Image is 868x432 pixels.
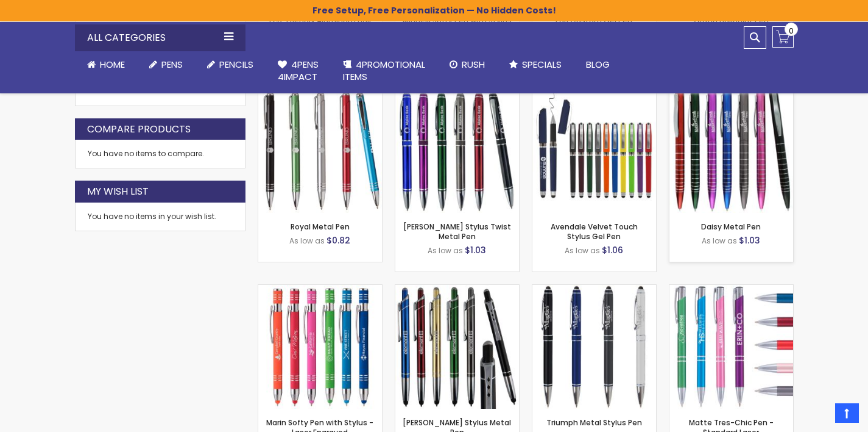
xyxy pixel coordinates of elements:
img: Colter Stylus Twist Metal Pen [395,89,519,213]
span: $0.82 [326,234,350,247]
img: Royal Metal Pen [258,89,382,213]
img: Marin Softy Pen with Stylus - Laser Engraved [258,285,382,409]
span: As low as [289,236,325,246]
a: Rush [437,51,497,78]
a: Daisy Metal Pen [701,221,761,232]
a: Triumph Metal Stylus Pen [532,284,656,295]
span: Specials [522,58,562,71]
a: Pencils [195,51,266,78]
span: As low as [565,245,600,256]
a: 4PROMOTIONALITEMS [331,51,437,91]
a: Home [75,51,137,78]
img: Daisy Metal Pen [669,89,793,213]
img: Triumph Metal Stylus Pen [532,285,656,409]
span: 4Pens 4impact [278,58,319,83]
div: You have no items to compare. [75,140,245,168]
a: Royal Metal Pen [291,221,350,232]
div: All Categories [75,24,245,51]
a: Colter Stylus Twist Metal Pen [395,88,519,99]
a: Triumph Metal Stylus Pen [546,417,642,428]
a: Olson Stylus Metal Pen [395,284,519,295]
img: Olson Stylus Metal Pen [395,285,519,409]
span: Rush [462,58,485,71]
span: $1.03 [465,244,486,256]
span: As low as [428,245,463,256]
a: 0 [772,26,794,48]
strong: My Wish List [87,185,149,198]
a: Marin Softy Pen with Stylus - Laser Engraved [258,284,382,295]
a: [PERSON_NAME] Stylus Twist Metal Pen [403,221,511,242]
a: Pens [137,51,195,78]
span: Pencils [219,58,253,71]
span: 4PROMOTIONAL ITEMS [343,58,425,83]
img: Avendale Velvet Touch Stylus Gel Pen [532,89,656,213]
a: Royal Metal Pen [258,88,382,99]
span: $1.03 [739,234,760,247]
span: Blog [586,58,610,71]
a: Avendale Velvet Touch Stylus Gel Pen [532,88,656,99]
span: As low as [702,236,737,246]
a: Avendale Velvet Touch Stylus Gel Pen [551,221,638,242]
a: Matte Tres-Chic Pen - Standard Laser [669,284,793,295]
a: 4Pens4impact [266,51,331,91]
img: Matte Tres-Chic Pen - Standard Laser [669,285,793,409]
a: Daisy Metal Pen [669,88,793,99]
div: You have no items in your wish list. [88,212,233,221]
span: Home [100,58,125,71]
a: Top [835,403,859,423]
strong: Compare Products [87,123,191,136]
a: Specials [497,51,574,78]
span: Pens [161,58,183,71]
span: 0 [789,25,794,37]
a: Blog [574,51,622,78]
span: $1.06 [602,244,623,256]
